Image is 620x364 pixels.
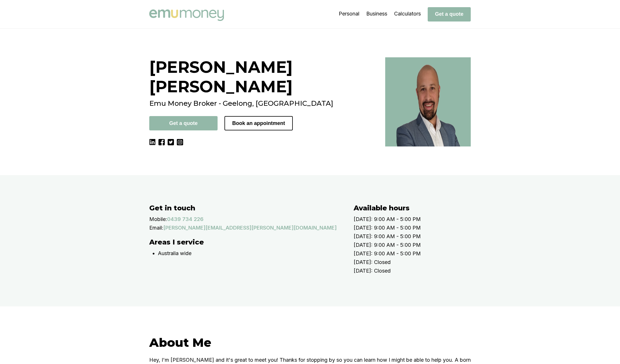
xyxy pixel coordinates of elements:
h2: Emu Money Broker - Geelong, [GEOGRAPHIC_DATA] [149,99,378,107]
p: [DATE]: 9:00 AM - 5:00 PM [354,249,482,258]
img: Instagram [177,139,183,145]
h2: Areas I service [149,238,342,246]
p: [DATE]: Closed [354,258,482,267]
p: [DATE]: 9:00 AM - 5:00 PM [354,241,482,249]
p: Email: [149,224,163,232]
button: Get a quote [428,7,471,21]
p: [DATE]: 9:00 AM - 5:00 PM [354,215,482,224]
img: Twitter [168,139,174,145]
img: Emu Money logo [149,9,224,21]
p: [DATE]: 9:00 AM - 5:00 PM [354,232,482,241]
p: [DATE]: 9:00 AM - 5:00 PM [354,224,482,232]
a: [PERSON_NAME][EMAIL_ADDRESS][PERSON_NAME][DOMAIN_NAME] [163,224,337,232]
h2: About Me [149,335,471,350]
p: Australia wide [158,249,342,258]
button: Book an appointment [224,116,293,130]
p: Mobile: [149,215,167,224]
h1: [PERSON_NAME] [PERSON_NAME] [149,57,378,96]
a: 0439 734 226 [167,215,204,224]
h2: Get in touch [149,204,342,212]
img: Facebook [158,139,165,145]
p: [DATE]: Closed [354,267,482,275]
h2: Available hours [354,204,482,212]
a: Get a quote [428,11,471,17]
img: Best broker in Geelong, VIC - Brad Hearns [385,57,471,146]
button: Get a quote [149,116,218,130]
img: LinkedIn [149,139,156,145]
